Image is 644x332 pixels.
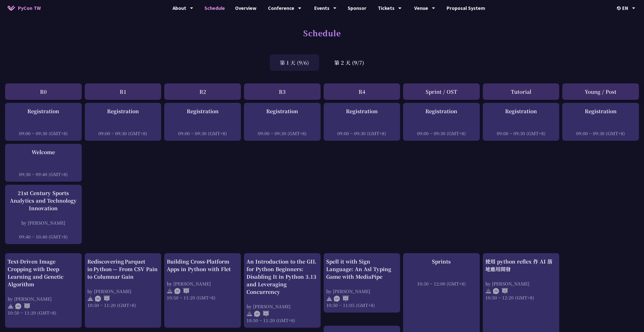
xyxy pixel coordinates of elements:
img: svg+xml;base64,PHN2ZyB4bWxucz0iaHR0cDovL3d3dy53My5vcmcvMjAwMC9zdmciIHdpZHRoPSIyNCIgaGVpZ2h0PSIyNC... [8,303,14,309]
div: Registration [8,107,79,115]
div: 第 2 天 (9/7) [324,54,374,71]
img: svg+xml;base64,PHN2ZyB4bWxucz0iaHR0cDovL3d3dy53My5vcmcvMjAwMC9zdmciIHdpZHRoPSIyNCIgaGVpZ2h0PSIyNC... [246,311,253,317]
div: Sprints [406,258,477,265]
div: R0 [5,83,82,100]
a: PyCon TW [3,2,46,14]
div: 10:50 ~ 11:20 (GMT+8) [246,317,318,323]
div: 10:50 ~ 12:20 (GMT+8) [485,294,557,301]
h1: Schedule [303,25,341,40]
div: by [PERSON_NAME] [167,280,238,287]
div: 09:00 ~ 09:30 (GMT+8) [485,130,557,136]
div: 10:50 ~ 11:20 (GMT+8) [8,310,79,316]
img: svg+xml;base64,PHN2ZyB4bWxucz0iaHR0cDovL3d3dy53My5vcmcvMjAwMC9zdmciIHdpZHRoPSIyNCIgaGVpZ2h0PSIyNC... [485,288,491,294]
div: 09:30 ~ 09:40 (GMT+8) [8,171,79,177]
a: 21st Century Sports Analytics and Technology Innovation by [PERSON_NAME] 09:40 ~ 10:40 (GMT+8) [8,189,79,240]
div: by [PERSON_NAME] [326,288,398,294]
div: 10:50 ~ 11:05 (GMT+8) [326,302,398,308]
div: 21st Century Sports Analytics and Technology Innovation [8,189,79,212]
img: ZHEN.371966e.svg [95,296,110,302]
div: by [PERSON_NAME] [246,303,318,310]
img: ENEN.5a408d1.svg [174,288,190,294]
div: Registration [565,107,636,115]
div: R2 [164,83,241,100]
div: 10:50 ~ 11:20 (GMT+8) [167,294,238,301]
img: Locale Icon [617,6,622,10]
div: Sprint / OST [403,83,480,100]
div: R3 [244,83,321,100]
div: 09:00 ~ 09:30 (GMT+8) [8,130,79,136]
div: 09:00 ~ 09:30 (GMT+8) [87,130,159,136]
a: Text-Driven Image Cropping with Deep Learning and Genetic Algorithm by [PERSON_NAME] 10:50 ~ 11:2... [8,258,79,316]
div: by [PERSON_NAME] [8,220,79,226]
img: Home icon of PyCon TW 2025 [8,6,15,11]
div: 09:00 ~ 09:30 (GMT+8) [326,130,398,136]
div: Registration [246,107,318,115]
div: R1 [85,83,161,100]
div: by [PERSON_NAME] [8,296,79,302]
a: 使用 python reflex 作 AI 落地應用開發 by [PERSON_NAME] 10:50 ~ 12:20 (GMT+8) [485,258,557,301]
img: svg+xml;base64,PHN2ZyB4bWxucz0iaHR0cDovL3d3dy53My5vcmcvMjAwMC9zdmciIHdpZHRoPSIyNCIgaGVpZ2h0PSIyNC... [326,296,332,302]
div: Registration [326,107,398,115]
a: Building Cross-Platform Apps in Python with Flet by [PERSON_NAME] 10:50 ~ 11:20 (GMT+8) [167,258,238,301]
div: 10:50 ~ 11:20 (GMT+8) [87,302,159,308]
div: Young / Post [562,83,639,100]
img: ZHEN.371966e.svg [15,303,30,309]
img: svg+xml;base64,PHN2ZyB4bWxucz0iaHR0cDovL3d3dy53My5vcmcvMjAwMC9zdmciIHdpZHRoPSIyNCIgaGVpZ2h0PSIyNC... [167,288,173,294]
img: ENEN.5a408d1.svg [334,296,349,302]
a: An Introduction to the GIL for Python Beginners: Disabling It in Python 3.13 and Leveraging Concu... [246,258,318,323]
div: Registration [485,107,557,115]
div: An Introduction to the GIL for Python Beginners: Disabling It in Python 3.13 and Leveraging Concu... [246,258,318,296]
div: 09:00 ~ 09:30 (GMT+8) [167,130,238,136]
div: by [PERSON_NAME] [485,280,557,287]
div: 第 1 天 (9/6) [270,54,319,71]
img: ZHZH.38617ef.svg [493,288,508,294]
img: svg+xml;base64,PHN2ZyB4bWxucz0iaHR0cDovL3d3dy53My5vcmcvMjAwMC9zdmciIHdpZHRoPSIyNCIgaGVpZ2h0PSIyNC... [87,296,93,302]
div: Tutorial [483,83,559,100]
div: Rediscovering Parquet in Python — From CSV Pain to Columnar Gain [87,258,159,280]
div: 10:50 ~ 12:00 (GMT+8) [406,280,477,287]
div: Building Cross-Platform Apps in Python with Flet [167,258,238,273]
div: 09:00 ~ 09:30 (GMT+8) [406,130,477,136]
div: by [PERSON_NAME] [87,288,159,294]
a: Rediscovering Parquet in Python — From CSV Pain to Columnar Gain by [PERSON_NAME] 10:50 ~ 11:20 (... [87,258,159,308]
div: 09:00 ~ 09:30 (GMT+8) [565,130,636,136]
div: Registration [87,107,159,115]
div: 09:00 ~ 09:30 (GMT+8) [246,130,318,136]
div: Welcome [8,148,79,156]
a: Spell it with Sign Language: An Asl Typing Game with MediaPipe by [PERSON_NAME] 10:50 ~ 11:05 (GM... [326,258,398,308]
div: Text-Driven Image Cropping with Deep Learning and Genetic Algorithm [8,258,79,288]
div: 09:40 ~ 10:40 (GMT+8) [8,233,79,240]
div: Registration [406,107,477,115]
div: Spell it with Sign Language: An Asl Typing Game with MediaPipe [326,258,398,280]
span: PyCon TW [18,4,41,12]
div: Registration [167,107,238,115]
div: R4 [324,83,400,100]
img: ENEN.5a408d1.svg [254,311,269,317]
div: 使用 python reflex 作 AI 落地應用開發 [485,258,557,273]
